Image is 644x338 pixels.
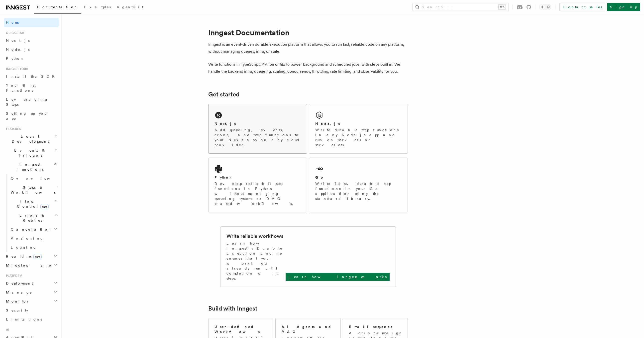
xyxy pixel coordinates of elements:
span: Logging [11,245,37,249]
a: Contact sales [559,3,605,11]
span: Inngest tour [4,67,28,71]
span: Events & Triggers [4,148,54,158]
span: AgentKit [117,5,143,9]
button: Manage [4,288,59,297]
span: Versioning [11,236,44,240]
span: Platform [4,274,22,278]
button: Realtimenew [4,252,59,261]
a: Node.js [4,45,59,54]
button: Toggle dark mode [539,4,551,10]
a: Documentation [34,1,81,14]
a: Overview [9,174,59,183]
p: Write functions in TypeScript, Python or Go to power background and scheduled jobs, with steps bu... [208,61,408,75]
a: Next.jsAdd queueing, events, crons, and step functions to your Next app on any cloud provider. [208,104,307,154]
span: Monitor [4,299,29,304]
a: Node.jsWrite durable step functions in any Node.js app and run on servers or serverless. [309,104,408,154]
a: Sign Up [607,3,640,11]
p: Write durable step functions in any Node.js app and run on servers or serverless. [315,127,402,147]
span: Local Development [4,134,54,144]
a: Limitations [4,315,59,324]
span: Realtime [4,254,42,259]
button: Monitor [4,297,59,306]
span: new [40,204,49,209]
span: Errors & Retries [9,213,54,223]
p: Inngest is an event-driven durable execution platform that allows you to run fast, reliable code ... [208,41,408,55]
span: Features [4,127,21,131]
span: Home [6,20,20,25]
a: PythonDevelop reliable step functions in Python without managing queueing systems or DAG based wo... [208,158,307,212]
h2: Email sequence [349,324,393,329]
button: Steps & Workflows [9,183,59,197]
div: Inngest Functions [4,174,59,252]
a: GoWrite fast, durable step functions in your Go application using the standard library. [309,158,408,212]
a: Learn how Inngest works [286,273,390,281]
button: Inngest Functions [4,160,59,174]
h2: Next.js [215,121,236,126]
span: Inngest Functions [4,162,54,172]
span: Python [6,56,24,60]
a: Your first Functions [4,81,59,95]
span: Flow Control [9,199,55,209]
a: Logging [9,243,59,252]
button: Middleware [4,261,59,270]
span: Leveraging Steps [6,97,48,106]
h2: User-defined Workflows [215,324,267,334]
span: Deployment [4,281,33,286]
a: Leveraging Steps [4,95,59,109]
a: AgentKit [114,1,146,13]
a: Setting up your app [4,109,59,123]
a: Examples [81,1,114,13]
span: AI [4,328,9,332]
kbd: ⌘K [499,4,506,9]
span: Limitations [6,317,42,321]
h2: Write reliable workflows [226,233,283,240]
h1: Inngest Documentation [208,28,408,37]
a: Install the SDK [4,72,59,81]
span: Examples [84,5,111,9]
button: Local Development [4,132,59,146]
button: Cancellation [9,225,59,234]
h2: AI Agents and RAG [282,324,335,334]
span: Node.js [6,47,30,51]
a: Python [4,54,59,63]
span: Setting up your app [6,111,49,120]
span: Middleware [4,263,51,268]
button: Errors & Retries [9,211,59,225]
span: Your first Functions [6,83,36,92]
span: Manage [4,290,32,295]
h2: Python [215,175,233,180]
p: Learn how Inngest's Durable Execution Engine ensures that your workflow already run until complet... [226,241,286,281]
button: Search...⌘K [413,3,509,11]
span: Cancellation [9,227,52,232]
button: Events & Triggers [4,146,59,160]
p: Learn how Inngest works [289,274,387,279]
span: Steps & Workflows [9,185,56,195]
a: Security [4,306,59,315]
a: Home [4,18,59,27]
a: Versioning [9,234,59,243]
a: Next.js [4,36,59,45]
span: Install the SDK [6,74,58,78]
a: Build with Inngest [208,305,257,312]
span: new [33,254,42,259]
span: Quick start [4,31,26,35]
span: Next.js [6,38,30,42]
span: Overview [11,176,62,180]
p: Add queueing, events, crons, and step functions to your Next app on any cloud provider. [215,127,301,147]
h2: Go [315,175,324,180]
button: Deployment [4,279,59,288]
span: Documentation [37,5,78,9]
h2: Node.js [315,121,340,126]
a: Get started [208,91,239,98]
p: Write fast, durable step functions in your Go application using the standard library. [315,181,402,201]
button: Flow Controlnew [9,197,59,211]
p: Develop reliable step functions in Python without managing queueing systems or DAG based workflows. [215,181,301,206]
span: Security [6,308,28,312]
